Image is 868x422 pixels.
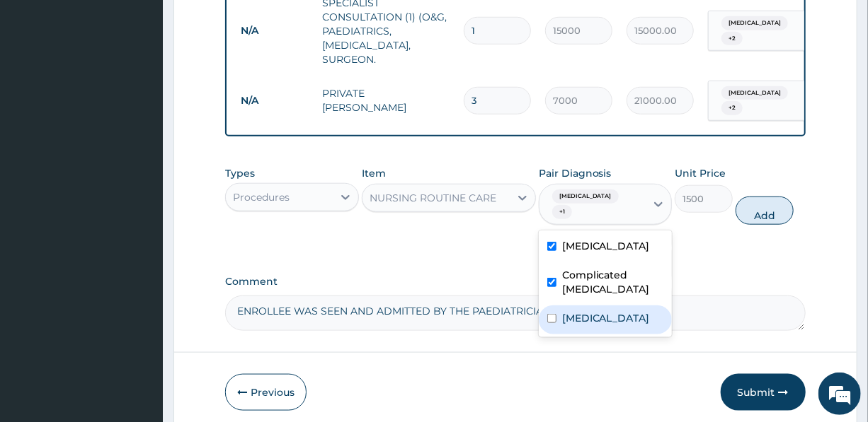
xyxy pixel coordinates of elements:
[721,101,743,115] span: + 2
[675,166,726,180] label: Unit Price
[562,239,650,253] label: [MEDICAL_DATA]
[721,16,788,30] span: [MEDICAL_DATA]
[562,311,650,325] label: [MEDICAL_DATA]
[82,123,195,266] span: We're online!
[234,88,315,114] td: N/A
[234,18,315,44] td: N/A
[562,268,663,296] label: Complicated [MEDICAL_DATA]
[7,276,270,325] textarea: Type your message and hit 'Enter'
[315,79,457,122] td: PRIVATE [PERSON_NAME]
[362,166,386,180] label: Item
[736,197,794,225] button: Add
[74,79,238,98] div: Chat with us now
[721,32,743,46] span: + 2
[225,276,805,288] label: Comment
[539,166,612,180] label: Pair Diagnosis
[552,189,619,204] span: [MEDICAL_DATA]
[26,71,57,106] img: d_794563401_company_1708531726252_794563401
[370,191,496,205] div: NURSING ROUTINE CARE
[721,374,806,411] button: Submit
[233,190,290,204] div: Procedures
[232,7,266,41] div: Minimize live chat window
[721,86,788,100] span: [MEDICAL_DATA]
[225,374,307,411] button: Previous
[225,168,255,180] label: Types
[552,205,572,219] span: + 1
